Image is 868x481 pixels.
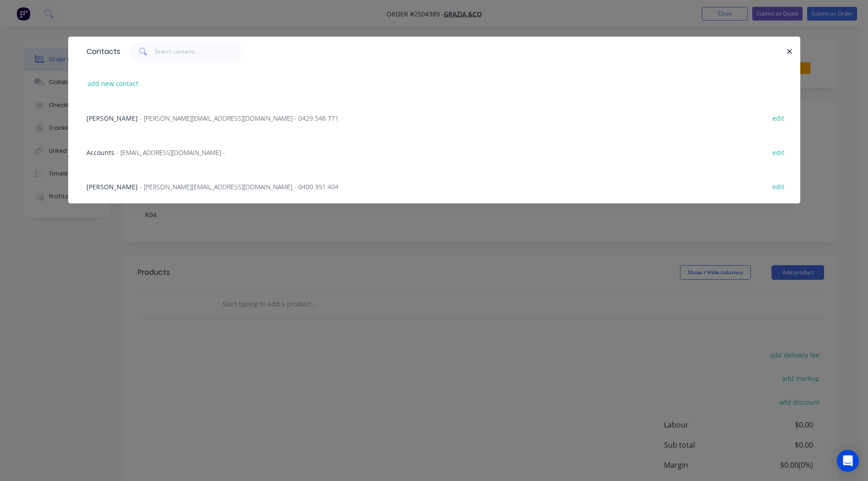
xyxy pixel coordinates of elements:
[140,114,339,123] span: - [PERSON_NAME][EMAIL_ADDRESS][DOMAIN_NAME] - 0429 548 771
[768,112,789,124] button: edit
[116,148,225,157] span: - [EMAIL_ADDRESS][DOMAIN_NAME] -
[83,77,143,90] button: add new contact
[86,114,138,123] span: [PERSON_NAME]
[768,180,789,192] button: edit
[837,450,859,472] div: Open Intercom Messenger
[768,146,789,158] button: edit
[140,182,339,191] span: - [PERSON_NAME][EMAIL_ADDRESS][DOMAIN_NAME] - 0400 391 404
[86,182,138,191] span: [PERSON_NAME]
[86,148,114,157] span: Accounts
[82,37,120,66] div: Contacts
[155,43,244,61] input: Search contacts...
